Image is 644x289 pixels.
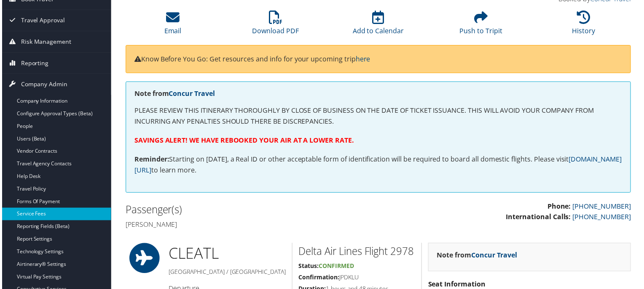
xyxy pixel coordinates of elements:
strong: Note from [133,90,214,99]
a: [PHONE_NUMBER] [574,214,633,223]
a: [DOMAIN_NAME][URL] [133,156,623,176]
span: Risk Management [19,32,70,53]
p: Know Before You Go: Get resources and info for your upcoming trip [133,54,624,65]
h2: Passenger(s) [124,204,372,218]
span: Reporting [19,53,47,74]
span: Confirmed [319,263,354,271]
h1: CLE ATL [168,244,285,265]
a: Push to Tripit [460,16,503,36]
strong: International Calls: [507,214,572,223]
a: Concur Travel [168,90,214,99]
a: Email [163,16,180,36]
h5: JPDKLU [298,275,416,284]
strong: Confirmation: [298,275,339,283]
h4: [PERSON_NAME] [124,221,372,231]
strong: Reminder: [133,156,168,165]
span: Travel Approval [19,10,63,31]
a: Add to Calendar [353,16,404,36]
a: Concur Travel [472,252,518,261]
a: History [574,16,597,36]
a: Download PDF [252,16,298,36]
span: Company Admin [19,74,66,95]
strong: SAVINGS ALERT! WE HAVE REBOOKED YOUR AIR AT A LOWER RATE. [133,136,354,146]
h2: Delta Air Lines Flight 2978 [298,246,416,260]
a: [PHONE_NUMBER] [574,203,633,212]
p: Starting on [DATE], a Real ID or other acceptable form of identification will be required to boar... [133,155,624,177]
p: PLEASE REVIEW THIS ITINERARY THOROUGHLY BY CLOSE OF BUSINESS ON THE DATE OF TICKET ISSUANCE. THIS... [133,106,624,127]
h5: [GEOGRAPHIC_DATA] / [GEOGRAPHIC_DATA] [168,269,285,278]
strong: Phone: [549,203,572,212]
a: here [356,55,370,64]
strong: Status: [298,263,319,271]
strong: Note from [437,252,518,261]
